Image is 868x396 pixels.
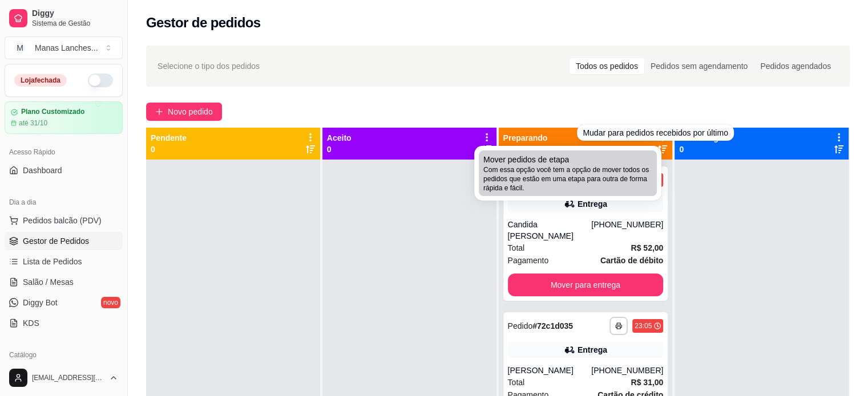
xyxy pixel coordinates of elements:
strong: Cartão de débito [600,256,663,265]
span: Pagamento [508,254,549,267]
button: Alterar Status [88,74,113,87]
button: Mover para entrega [508,273,664,296]
span: Com essa opção você tem a opção de mover todos os pedidos que estão em uma etapa para outra de fo... [483,165,652,193]
p: 0 [151,144,187,155]
span: Lista de Pedidos [23,256,82,267]
span: Dashboard [23,165,62,176]
span: plus [155,108,163,116]
div: Pedidos agendados [754,58,837,74]
p: Aceito [327,132,352,144]
span: KDS [23,317,39,329]
span: Selecione o tipo dos pedidos [158,60,260,72]
strong: R$ 31,00 [631,378,663,387]
div: Entrega [578,344,607,356]
div: Catálogo [5,346,123,364]
p: Preparando [503,132,548,144]
article: até 31/10 [19,119,47,128]
article: Plano Customizado [21,108,84,116]
strong: R$ 52,00 [631,243,663,252]
div: Acesso Rápido [5,143,123,161]
div: Candida [PERSON_NAME] [508,219,592,242]
p: Pendente [151,132,187,144]
div: Dia a dia [5,193,123,211]
span: Salão / Mesas [23,276,74,288]
p: 2 [503,144,548,155]
div: [PHONE_NUMBER] [591,365,663,376]
span: Sistema de Gestão [32,19,118,28]
div: Todos os pedidos [570,58,644,74]
span: Diggy [32,9,118,19]
div: Entrega [578,198,607,210]
h2: Gestor de pedidos [146,14,261,32]
div: Pedidos sem agendamento [644,58,754,74]
strong: # 72c1d035 [532,321,573,330]
span: Pedido [508,321,533,330]
button: Select a team [5,36,123,59]
div: Manas Lanches ... [35,42,98,54]
span: Gestor de Pedidos [23,235,89,247]
p: 0 [679,144,722,155]
span: M [14,42,26,54]
span: Mover pedidos de etapa [483,154,569,165]
span: Novo pedido [168,105,213,118]
span: Diggy Bot [23,297,58,308]
div: [PHONE_NUMBER] [591,219,663,242]
div: Loja fechada [14,74,67,87]
div: Mudar para pedidos recebidos por último [577,125,733,141]
p: 0 [327,144,352,155]
div: 23:05 [635,321,652,330]
span: Total [508,376,525,389]
span: [EMAIL_ADDRESS][DOMAIN_NAME] [32,373,104,382]
span: Pedidos balcão (PDV) [23,215,102,226]
span: Total [508,242,525,254]
div: [PERSON_NAME] [508,365,592,376]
